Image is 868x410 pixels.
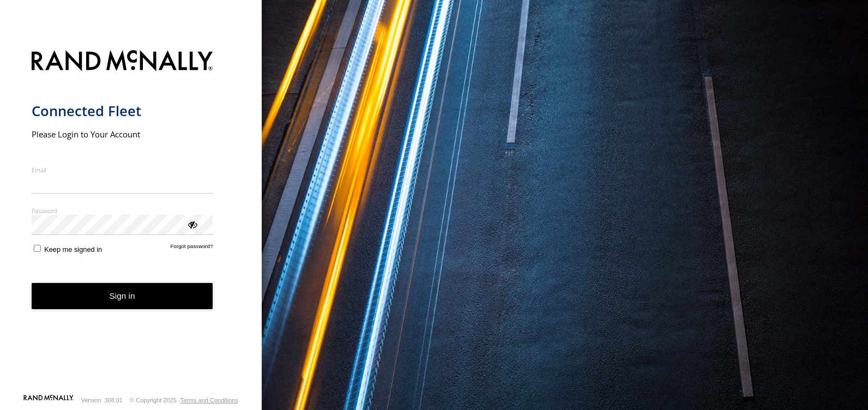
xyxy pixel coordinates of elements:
[32,283,213,310] button: Sign in
[32,48,213,76] img: Rand McNally
[34,245,41,252] input: Keep me signed in
[32,207,213,215] label: Password
[186,219,197,230] div: ViewPassword
[23,395,74,406] a: Visit our Website
[81,397,123,403] div: Version: 308.01
[32,166,213,174] label: Email
[32,102,213,120] h1: Connected Fleet
[44,245,102,254] span: Keep me signed in
[180,397,238,403] a: Terms and Conditions
[171,243,213,254] a: Forgot password?
[130,397,238,403] div: © Copyright 2025 -
[32,44,231,394] form: main
[32,129,213,140] h2: Please Login to Your Account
